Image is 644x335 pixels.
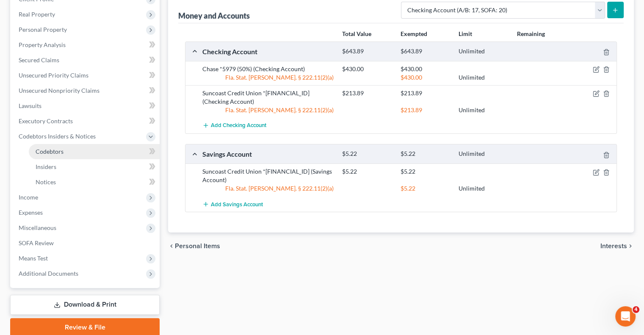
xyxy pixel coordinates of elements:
span: Miscellaneous [19,224,56,231]
span: Unsecured Priority Claims [19,72,88,79]
div: $430.00 [396,65,454,73]
div: Suncoast Credit Union *[FINANCIAL_ID] (Checking Account) [198,89,338,106]
span: Add Checking Account [211,122,266,129]
a: Unsecured Priority Claims [12,68,160,83]
div: $430.00 [396,73,454,82]
div: Money and Accounts [178,11,250,21]
div: Suncoast Credit Union *[FINANCIAL_ID] (Savings Account) [198,167,338,184]
span: Secured Claims [19,56,59,64]
button: Interests chevron_right [600,243,634,249]
span: Personal Items [175,243,220,249]
a: Codebtors [29,144,160,159]
span: Property Analysis [19,41,66,48]
div: $213.89 [396,106,454,114]
span: Lawsuits [19,102,41,109]
div: Unlimited [454,184,512,193]
button: Add Checking Account [202,118,266,133]
a: Insiders [29,159,160,174]
span: Means Test [19,255,48,262]
span: Interests [600,243,627,249]
button: chevron_left Personal Items [168,243,220,249]
iframe: Intercom live chat [615,306,636,327]
span: Add Savings Account [211,201,263,208]
span: 4 [633,306,639,313]
button: Add Savings Account [202,196,263,212]
div: Chase *5979 (50%) (Checking Account) [198,65,338,73]
div: $5.22 [338,150,396,158]
div: $643.89 [338,47,396,55]
a: Download & Print [10,295,160,315]
div: Fla. Stat. [PERSON_NAME]. § 222.11(2)(a) [198,73,338,82]
span: Expenses [19,209,43,216]
i: chevron_right [627,243,634,249]
strong: Exempted [401,30,427,37]
a: Lawsuits [12,98,160,114]
strong: Limit [459,30,472,37]
div: $430.00 [338,65,396,73]
div: $213.89 [396,89,454,97]
span: Additional Documents [19,270,78,277]
span: Income [19,194,38,201]
span: Codebtors [36,148,64,155]
strong: Remaining [517,30,545,37]
div: Checking Account [198,47,338,56]
div: Unlimited [454,106,512,114]
span: Executory Contracts [19,117,73,125]
a: Property Analysis [12,37,160,53]
a: Notices [29,174,160,190]
div: Unlimited [454,150,512,158]
div: $5.22 [396,184,454,193]
i: chevron_left [168,243,175,249]
div: Fla. Stat. [PERSON_NAME]. § 222.11(2)(a) [198,184,338,193]
span: Codebtors Insiders & Notices [19,133,96,140]
div: Savings Account [198,150,338,158]
span: Personal Property [19,26,67,33]
strong: Total Value [342,30,371,37]
div: $213.89 [338,89,396,97]
a: Secured Claims [12,53,160,68]
span: SOFA Review [19,239,54,246]
div: $5.22 [396,167,454,176]
div: Unlimited [454,47,512,55]
div: $5.22 [396,150,454,158]
a: Unsecured Nonpriority Claims [12,83,160,98]
span: Unsecured Nonpriority Claims [19,87,100,94]
a: SOFA Review [12,235,160,251]
span: Real Property [19,11,55,18]
div: Unlimited [454,73,512,82]
div: Fla. Stat. [PERSON_NAME]. § 222.11(2)(a) [198,106,338,114]
span: Notices [36,178,56,185]
span: Insiders [36,163,56,170]
div: $5.22 [338,167,396,176]
a: Executory Contracts [12,114,160,129]
div: $643.89 [396,47,454,55]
